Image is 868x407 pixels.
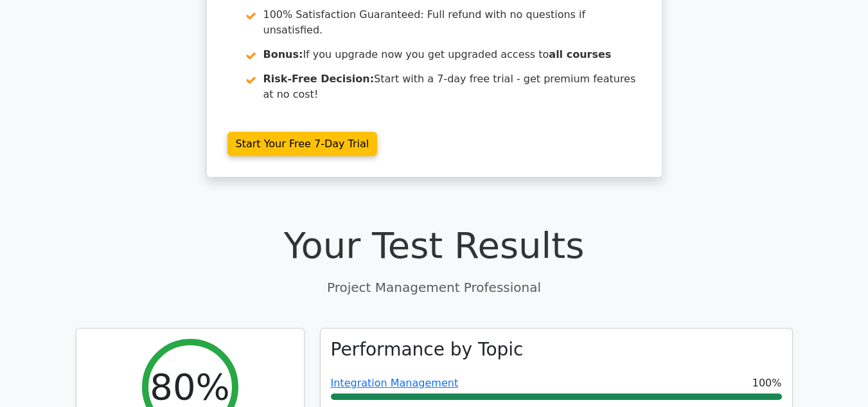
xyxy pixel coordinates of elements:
[331,339,524,361] h3: Performance by Topic
[76,278,793,297] p: Project Management Professional
[331,377,459,389] a: Integration Management
[227,132,378,156] a: Start Your Free 7-Day Trial
[752,375,782,391] span: 100%
[76,224,793,267] h1: Your Test Results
